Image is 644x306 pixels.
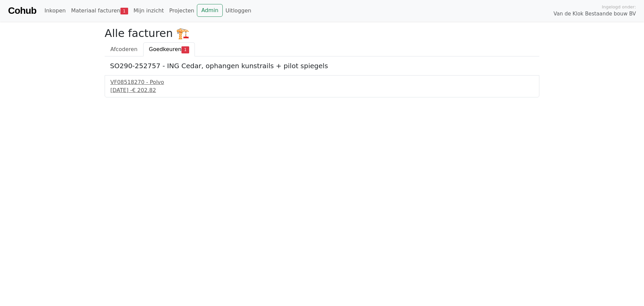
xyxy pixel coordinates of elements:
[110,78,534,94] a: VF08518270 - Polvo[DATE] -€ 202.82
[105,42,143,56] a: Afcoderen
[553,10,636,18] span: Van de Klok Bestaande bouw BV
[197,4,223,17] a: Admin
[602,4,636,10] span: Ingelogd onder:
[42,4,68,17] a: Inkopen
[105,27,539,40] h2: Alle facturen 🏗️
[166,4,197,17] a: Projecten
[110,46,138,52] span: Afcoderen
[110,62,534,70] h5: SO290-252757 - ING Cedar, ophangen kunstrails + pilot spiegels
[8,3,36,19] a: Cohub
[120,8,128,14] span: 1
[149,46,181,52] span: Goedkeuren
[131,4,167,17] a: Mijn inzicht
[143,42,195,56] a: Goedkeuren1
[181,46,189,53] span: 1
[110,86,534,94] div: [DATE] -
[68,4,131,17] a: Materiaal facturen1
[223,4,254,17] a: Uitloggen
[110,78,534,86] div: VF08518270 - Polvo
[132,87,156,93] span: € 202.82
